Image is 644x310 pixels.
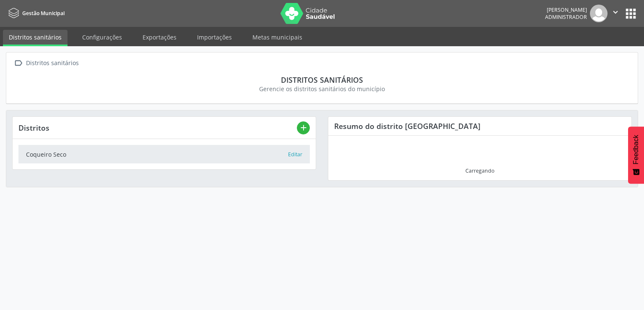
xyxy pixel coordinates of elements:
div: Distritos sanitários [18,75,626,84]
a: Configurações [76,30,128,45]
div: Resumo do distrito [GEOGRAPHIC_DATA] [328,117,631,135]
span: Feedback [632,135,640,164]
a: Importações [191,30,238,45]
div: Gerencie os distritos sanitários do município [18,84,626,93]
div: [PERSON_NAME] [545,6,587,13]
img: img [590,5,608,22]
i:  [611,8,620,17]
div: Distritos [18,123,297,132]
button: add [297,121,310,134]
a:  Distritos sanitários [12,57,80,69]
span: Administrador [545,13,587,21]
a: Gestão Municipal [6,6,65,20]
i: add [299,123,308,132]
a: Metas municipais [247,30,308,45]
button: apps [623,6,638,21]
a: Exportações [137,30,182,45]
i:  [12,57,24,69]
div: Distritos sanitários [24,57,80,69]
button:  [608,5,623,22]
span: Gestão Municipal [22,10,65,17]
a: Distritos sanitários [3,30,68,46]
button: Feedback - Mostrar pesquisa [628,126,644,184]
div: Carregando [465,167,494,174]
